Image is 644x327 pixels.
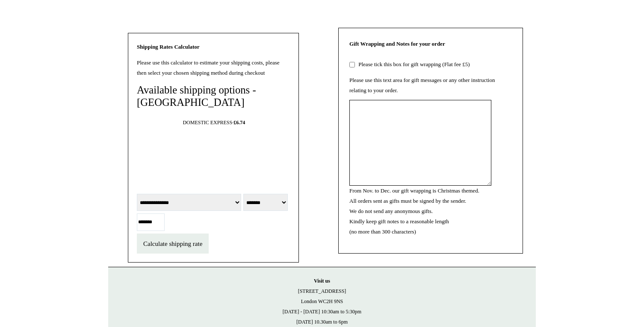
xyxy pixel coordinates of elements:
[137,84,290,109] h4: Available shipping options - [GEOGRAPHIC_DATA]
[349,187,479,235] label: From Nov. to Dec. our gift wrapping is Christmas themed. All orders sent as gifts must be signed ...
[137,58,290,78] p: Please use this calculator to estimate your shipping costs, please then select your chosen shippi...
[137,44,200,50] strong: Shipping Rates Calculator
[356,61,470,67] label: Please tick this box for gift wrapping (Flat fee £5)
[137,213,165,231] input: Postcode
[143,240,202,247] span: Calculate shipping rate
[349,77,495,93] label: Please use this text area for gift messages or any other instruction relating to your order.
[314,278,330,284] strong: Visit us
[137,193,290,254] form: select location
[137,234,209,254] button: Calculate shipping rate
[349,41,445,47] strong: Gift Wrapping and Notes for your order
